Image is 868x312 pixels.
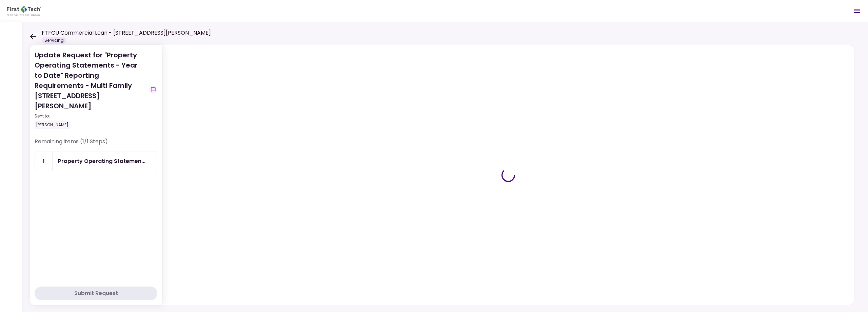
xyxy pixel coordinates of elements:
[35,137,157,151] div: Remaining items (1/1 Steps)
[42,37,66,44] div: Servicing
[58,157,145,165] div: Property Operating Statements - Year to Date
[35,121,70,129] div: [PERSON_NAME]
[35,113,146,119] div: Sent to:
[74,289,118,297] div: Submit Request
[35,50,146,129] div: Update Request for "Property Operating Statements - Year to Date" Reporting Requirements - Multi ...
[35,287,157,300] button: Submit Request
[149,86,157,94] button: show-messages
[35,151,157,171] a: 1Property Operating Statements - Year to Date
[849,3,865,19] button: Open menu
[35,151,53,171] div: 1
[42,29,211,37] h1: FTFCU Commercial Loan - [STREET_ADDRESS][PERSON_NAME]
[7,6,41,16] img: Partner icon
